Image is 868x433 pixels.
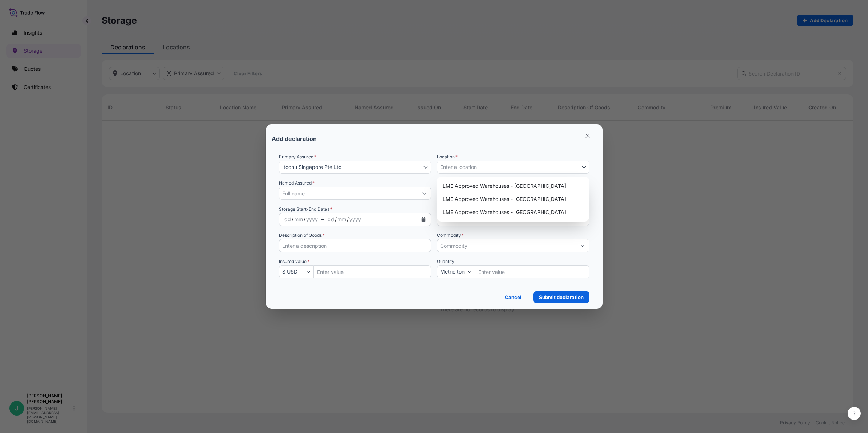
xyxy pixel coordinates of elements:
span: Quantity [437,258,454,265]
div: Storage Date Range [327,215,335,224]
div: Select Location [437,177,589,222]
div: LME Approved Warehouses - [GEOGRAPHIC_DATA] [440,179,586,193]
p: Submit declaration [539,294,584,301]
div: LME Approved Warehouses - [GEOGRAPHIC_DATA] [440,193,586,206]
p: Add declaration [272,136,317,142]
span: $ USD [282,268,297,275]
button: Storage Date Range [418,214,429,225]
label: Commodity [437,232,464,239]
input: Commodity [437,239,576,252]
button: Show suggestions [418,187,431,200]
div: Storage Date Range [279,213,431,226]
div: / [304,215,305,224]
span: Enter a location [440,163,477,171]
span: Primary Assured [279,153,316,161]
button: Select Location [437,161,589,174]
span: Insured value [279,258,309,265]
div: / [335,215,337,224]
div: Storage Date Range [349,215,362,224]
span: Location [437,153,458,161]
span: Itochu Singapore Pte Ltd [282,163,342,171]
p: Cancel [505,294,522,301]
input: Quantity Amount [475,265,589,278]
div: / [347,215,349,224]
div: LME Approved Warehouses - [GEOGRAPHIC_DATA] [440,206,586,219]
div: Storage Date Range [337,215,347,224]
button: Show suggestions [576,239,589,252]
div: / [292,215,293,224]
label: Named Assured [279,179,315,187]
span: – [321,216,324,223]
label: Description of Goods [279,232,325,239]
button: Quantity Unit [437,265,475,278]
span: Metric ton [440,268,465,275]
div: Storage Date Range [293,215,304,224]
input: Insured Value Amount [314,265,431,278]
div: Storage Date Range [284,215,292,224]
div: Storage Date Range [305,215,319,224]
input: Full name [279,187,418,200]
span: Storage Start-End Dates [279,206,332,213]
input: Enter a description [279,239,431,252]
